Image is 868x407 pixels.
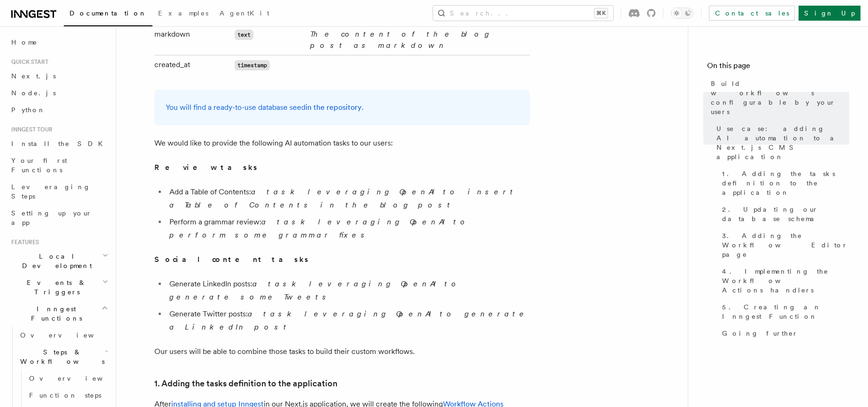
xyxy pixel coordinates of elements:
[11,38,38,47] span: Home
[152,3,214,25] a: Examples
[11,106,46,114] span: Python
[154,55,231,75] td: created_at
[433,6,613,21] button: Search...⌘K
[154,255,310,264] strong: Social content tasks
[707,75,849,120] a: Build workflows configurable by your users
[722,169,849,197] span: 1. Adding the tasks definition to the application
[709,6,795,21] a: Contact sales
[16,327,110,344] a: Overview
[722,329,798,338] span: Going further
[707,60,849,75] h4: On this page
[169,309,528,331] em: a task leveraging OpenAI to generate a LinkedIn post
[25,370,110,387] a: Overview
[8,248,110,274] button: Local Development
[154,24,231,55] td: markdown
[235,30,253,40] code: text
[8,278,102,297] span: Events & Triggers
[8,84,110,101] a: Node.js
[713,120,849,165] a: Use case: adding AI automation to a Next.js CMS application
[167,307,530,334] li: Generate Twitter posts:
[718,299,849,325] a: 5. Creating an Inngest Function
[8,135,110,152] a: Install the SDK
[8,178,110,205] a: Leveraging Steps
[310,30,492,50] em: The content of the blog post as markdown
[8,205,110,231] a: Setting up your app
[235,60,270,70] code: timestamp
[169,187,517,209] em: a task leveraging OpenAI to insert a Table of Contents in the blog post
[671,8,693,19] button: Toggle dark mode
[29,375,126,382] span: Overview
[711,79,849,116] span: Build workflows configurable by your users
[799,6,860,21] a: Sign Up
[158,9,208,17] span: Examples
[8,252,102,270] span: Local Development
[11,209,92,226] span: Setting up your app
[214,3,275,25] a: AgentKit
[166,101,518,114] p: You will find a ready-to-use database seed .
[64,3,152,26] a: Documentation
[8,101,110,118] a: Python
[718,325,849,342] a: Going further
[11,157,67,174] span: Your first Functions
[167,185,530,212] li: Add a Table of Contents:
[718,201,849,227] a: 2. Updating our database schema
[718,227,849,263] a: 3. Adding the Workflow Editor page
[722,205,849,223] span: 2. Updating our database schema
[716,124,849,161] span: Use case: adding AI automation to a Next.js CMS application
[29,392,101,399] span: Function steps
[718,263,849,299] a: 4. Implementing the Workflow Actions handlers
[305,103,362,112] a: in the repository
[11,140,108,147] span: Install the SDK
[722,267,849,295] span: 4. Implementing the Workflow Actions handlers
[8,238,39,246] span: Features
[167,277,530,304] li: Generate LinkedIn posts:
[169,279,462,301] em: a task leveraging OpenAI to generate some Tweets
[722,231,849,259] span: 3. Adding the Workflow Editor page
[8,152,110,178] a: Your first Functions
[722,302,849,321] span: 5. Creating an Inngest Function
[718,165,849,201] a: 1. Adding the tasks definition to the application
[8,274,110,300] button: Events & Triggers
[220,9,269,17] span: AgentKit
[69,9,147,17] span: Documentation
[154,377,337,390] a: 1. Adding the tasks definition to the application
[11,72,56,80] span: Next.js
[8,304,101,323] span: Inngest Functions
[11,183,91,200] span: Leveraging Steps
[25,387,110,404] a: Function steps
[169,217,471,239] em: a task leveraging OpenAI to perform some grammar fixes
[16,344,110,370] button: Steps & Workflows
[154,137,530,150] p: We would like to provide the following AI automation tasks to our users:
[8,68,110,84] a: Next.js
[11,89,56,97] span: Node.js
[8,300,110,327] button: Inngest Functions
[20,331,117,339] span: Overview
[8,58,48,66] span: Quick start
[154,345,530,358] p: Our users will be able to combine those tasks to build their custom workflows.
[154,163,259,172] strong: Review tasks
[594,8,608,18] kbd: ⌘K
[167,215,530,242] li: Perform a grammar review:
[8,126,53,133] span: Inngest tour
[16,347,105,366] span: Steps & Workflows
[8,34,110,51] a: Home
